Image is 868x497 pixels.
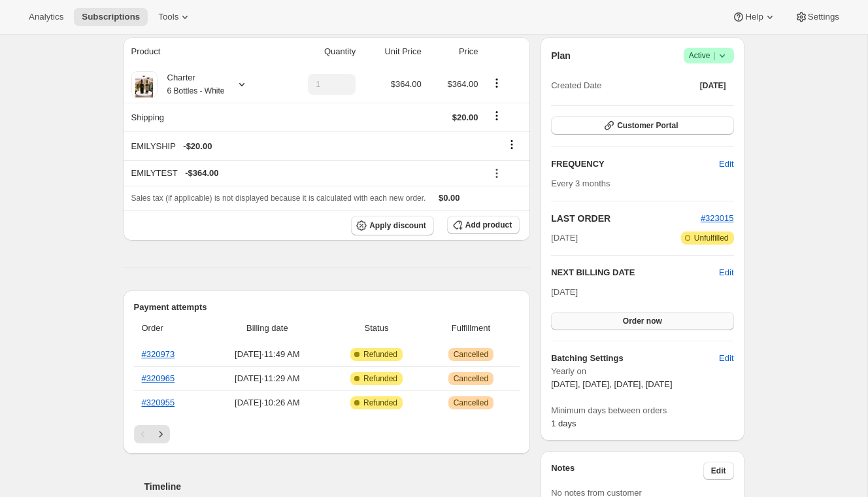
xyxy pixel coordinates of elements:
span: Order now [623,316,662,326]
span: [DATE] · 10:26 AM [211,396,323,409]
span: [DATE] [551,231,578,245]
a: #320955 [142,398,175,407]
span: Minimum days between orders [551,404,733,417]
span: Refunded [363,398,397,408]
span: [DATE], [DATE], [DATE], [DATE] [551,379,672,389]
span: $364.00 [448,79,478,89]
span: Edit [711,466,726,476]
span: $20.00 [452,112,478,122]
button: Next [152,425,170,443]
button: #323015 [701,212,734,225]
span: [DATE] [700,80,726,91]
span: [DATE] · 11:49 AM [211,348,323,361]
span: Edit [719,158,733,171]
span: Status [331,322,422,335]
span: Subscriptions [82,12,140,22]
h2: NEXT BILLING DATE [551,266,719,279]
span: Yearly on [551,365,733,378]
th: Product [124,37,278,66]
h2: LAST ORDER [551,212,701,225]
span: Unfulfilled [694,233,729,243]
button: Settings [787,8,847,26]
button: Help [724,8,784,26]
button: Customer Portal [551,116,733,135]
button: Edit [711,348,741,369]
h2: Plan [551,49,571,62]
span: Billing date [211,322,323,335]
span: Cancelled [454,349,488,360]
button: Order now [551,312,733,330]
button: Shipping actions [486,109,507,123]
h2: FREQUENCY [551,158,719,171]
button: Analytics [21,8,71,26]
span: 1 days [551,419,576,428]
span: - $364.00 [185,167,218,180]
button: Add product [447,216,520,234]
span: Sales tax (if applicable) is not displayed because it is calculated with each new order. [131,194,426,203]
span: Analytics [29,12,63,22]
h3: Notes [551,462,703,480]
button: Apply discount [351,216,434,235]
h2: Payment attempts [134,301,520,314]
span: $0.00 [439,193,460,203]
button: Edit [703,462,734,480]
span: Settings [808,12,839,22]
a: #320965 [142,373,175,383]
th: Quantity [278,37,359,66]
button: Edit [719,266,733,279]
th: Price [426,37,482,66]
span: Edit [719,352,733,365]
span: Active [689,49,729,62]
span: Add product [465,220,512,230]
span: Refunded [363,349,397,360]
span: Created Date [551,79,601,92]
span: | [713,50,715,61]
th: Shipping [124,103,278,131]
button: Edit [711,154,741,175]
span: Every 3 months [551,179,610,188]
span: Refunded [363,373,397,384]
span: Tools [158,12,178,22]
h2: Timeline [144,480,531,493]
nav: Pagination [134,425,520,443]
button: Tools [150,8,199,26]
div: EMILYTEST [131,167,478,180]
th: Unit Price [359,37,426,66]
h6: Batching Settings [551,352,719,365]
th: Order [134,314,208,343]
a: #323015 [701,213,734,223]
div: EMILYSHIP [131,140,478,153]
button: [DATE] [692,77,734,95]
span: [DATE] · 11:29 AM [211,372,323,385]
span: Cancelled [454,398,488,408]
span: Apply discount [369,220,426,231]
span: Cancelled [454,373,488,384]
span: [DATE] [551,287,578,297]
span: Customer Portal [617,120,678,131]
button: Subscriptions [74,8,148,26]
a: #320973 [142,349,175,359]
span: Fulfillment [430,322,512,335]
small: 6 Bottles - White [167,86,225,95]
span: - $20.00 [183,140,212,153]
button: Product actions [486,76,507,90]
span: $364.00 [391,79,422,89]
span: Help [745,12,763,22]
div: Charter [158,71,225,97]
